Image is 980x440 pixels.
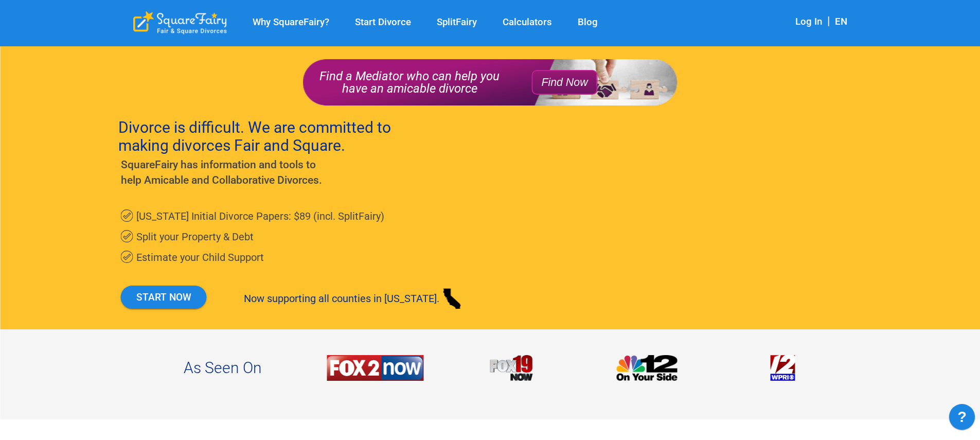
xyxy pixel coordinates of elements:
[240,16,342,28] a: Why SquareFairy?
[565,16,611,28] a: Blog
[313,70,506,95] p: Find a Mediator who can help you have an amicable divorce
[822,14,835,27] span: |
[327,355,424,381] img: SquareFairy Helps Divorcing Couples Split Over $100 Million of Property
[244,286,465,311] div: Now supporting all counties in [US_STATE].
[944,399,980,440] iframe: JSD widget
[532,70,598,95] button: Find Now
[136,226,404,247] h3: Split your Property & Debt
[490,355,532,381] img: SplitFairy Calculator Provides Fair and Square Property Split to Divorcing Couples
[770,355,795,381] img: SquareFairy Helps Divorcing Couples Split Over $100 Million of Property
[342,16,424,28] a: Start Divorce
[616,355,678,381] img: SplitFairy Calculator Provides Fair and Square Property Split to Divorcing Couples
[795,16,822,27] a: Log In
[118,118,440,154] h1: Divorce is difficult. We are committed to making divorces Fair and Square.
[424,16,490,28] a: SplitFairy
[136,206,404,226] h3: [US_STATE] Initial Divorce Papers: $89 (incl. SplitFairy)
[121,286,207,309] a: START NOW
[835,15,847,29] div: EN
[134,355,312,381] h2: As Seen On
[133,11,227,34] div: SquareFairy Logo
[490,16,565,28] a: Calculators
[121,157,334,188] h2: SquareFairy has information and tools to help Amicable and Collaborative Divorces.
[136,247,404,268] h3: Estimate your Child Support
